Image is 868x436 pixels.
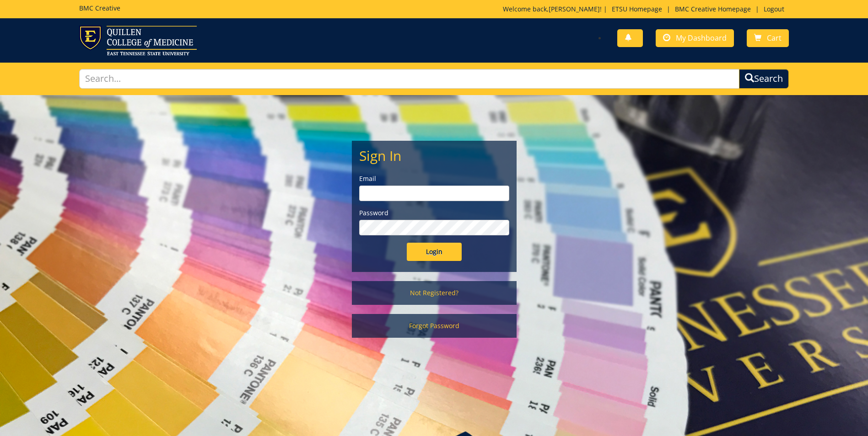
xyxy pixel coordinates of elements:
input: Search... [79,69,739,89]
img: ETSU logo [79,26,197,55]
a: Logout [759,5,789,13]
label: Password [359,208,509,218]
a: ETSU Homepage [607,5,667,13]
a: [PERSON_NAME] [549,5,600,13]
a: Forgot Password [352,314,517,338]
span: Cart [767,33,782,43]
h5: BMC Creative [79,5,120,11]
a: Not Registered? [352,281,517,305]
a: My Dashboard [656,29,734,47]
h2: Sign In [359,148,509,163]
button: Search [739,69,789,89]
input: Login [407,243,462,261]
a: BMC Creative Homepage [670,5,755,13]
a: Cart [747,29,789,47]
span: My Dashboard [676,33,727,43]
label: Email [359,174,509,183]
p: Welcome back, ! | | | [503,5,789,14]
